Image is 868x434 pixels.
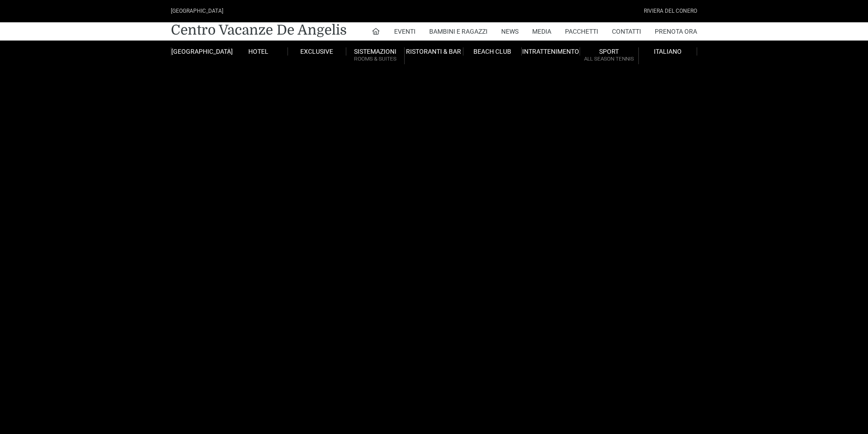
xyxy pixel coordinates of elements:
[565,22,598,41] a: Pacchetti
[229,47,288,56] a: Hotel
[171,7,223,15] div: [GEOGRAPHIC_DATA]
[612,22,641,41] a: Contatti
[288,47,346,56] a: Exclusive
[346,55,404,63] small: Rooms & Suites
[522,47,580,56] a: Intrattenimento
[463,47,522,56] a: Beach Club
[429,22,488,41] a: Bambini e Ragazzi
[654,48,682,55] span: Italiano
[655,22,697,41] a: Prenota Ora
[394,22,416,41] a: Eventi
[171,21,347,39] a: Centro Vacanze De Angelis
[532,22,551,41] a: Media
[346,47,405,64] a: SistemazioniRooms & Suites
[171,47,229,56] a: [GEOGRAPHIC_DATA]
[639,47,697,56] a: Italiano
[405,47,463,56] a: Ristoranti & Bar
[580,47,638,64] a: SportAll Season Tennis
[580,55,638,63] small: All Season Tennis
[501,22,519,41] a: News
[644,7,697,15] div: Riviera Del Conero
